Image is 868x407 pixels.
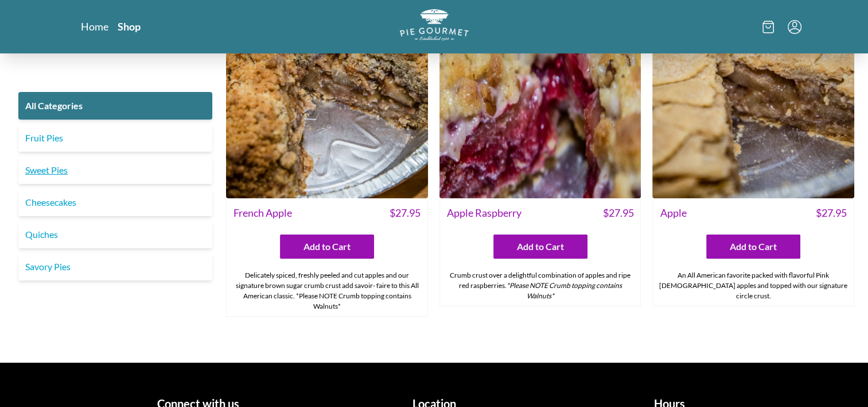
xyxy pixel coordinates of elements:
[390,205,421,221] span: $ 27.95
[303,240,351,254] span: Add to Cart
[706,235,800,259] button: Add to Cart
[440,266,641,306] div: Crumb crust over a delightful combination of apples and ripe red raspberries.
[400,9,469,41] img: logo
[81,20,108,33] a: Home
[788,20,801,34] button: Menu
[493,235,587,259] button: Add to Cart
[118,20,141,33] a: Shop
[227,266,427,316] div: Delicately spiced, freshly peeled and cut apples and our signature brown sugar crumb crust add sa...
[816,205,847,221] span: $ 27.95
[730,240,777,254] span: Add to Cart
[18,124,212,152] a: Fruit Pies
[280,235,374,259] button: Add to Cart
[517,240,564,254] span: Add to Cart
[18,253,212,281] a: Savory Pies
[18,221,212,248] a: Quiches
[507,281,622,300] em: *Please NOTE Crumb topping contains Walnuts*
[233,205,292,221] span: French Apple
[18,92,212,120] a: All Categories
[447,205,521,221] span: Apple Raspberry
[602,205,633,221] span: $ 27.95
[660,205,686,221] span: Apple
[400,9,469,44] a: Logo
[18,189,212,216] a: Cheesecakes
[653,266,854,306] div: An All American favorite packed with flavorful Pink [DEMOGRAPHIC_DATA] apples and topped with our...
[18,156,212,184] a: Sweet Pies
